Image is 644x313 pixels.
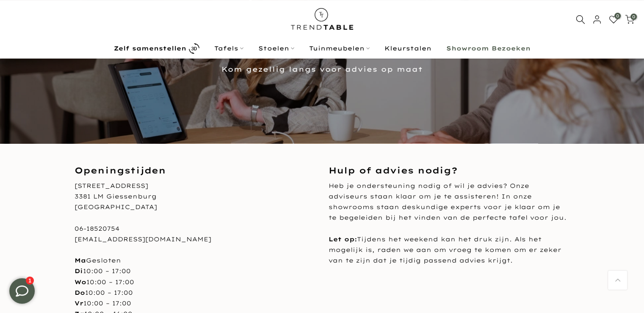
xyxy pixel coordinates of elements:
[329,235,357,243] b: Let op:
[75,299,83,307] b: Vr
[377,43,439,53] a: Kleurstalen
[75,257,86,264] b: Ma
[75,165,316,176] h3: Openingstijden
[608,271,627,290] a: Terug naar boven
[614,12,621,19] span: 0
[75,267,83,275] b: Di
[251,43,301,53] a: Stoelen
[446,45,531,51] b: Showroom Bezoeken
[329,165,570,176] h3: Hulp of advies nodig?
[207,43,251,53] a: Tafels
[75,278,86,286] b: Wo
[114,45,186,51] b: Zelf samenstellen
[609,14,618,24] a: 0
[630,14,637,20] span: 0
[75,289,85,296] b: Do
[1,270,43,312] iframe: toggle-frame
[439,43,538,53] a: Showroom Bezoeken
[625,14,634,24] a: 0
[106,41,207,56] a: Zelf samenstellen
[301,43,377,53] a: Tuinmeubelen
[329,181,570,266] div: Heb je ondersteuning nodig of wil je advies? Onze adviseurs staan klaar om je te assisteren! In o...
